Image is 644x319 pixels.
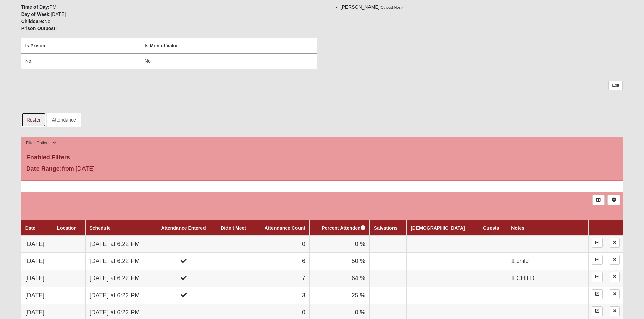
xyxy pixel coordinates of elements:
a: Attendance [47,113,81,127]
td: 50 % [310,253,370,270]
a: Enter Attendance [592,289,603,299]
a: Attendance Count [265,225,306,231]
a: Enter Attendance [592,238,603,248]
strong: Childcare: [21,19,44,24]
td: 25 % [310,287,370,304]
strong: Day of Week: [21,11,51,17]
a: Delete [610,306,620,316]
a: Didn't Meet [221,225,246,231]
th: [DEMOGRAPHIC_DATA] [407,220,479,236]
a: Enter Attendance [592,255,603,265]
div: from [DATE] [21,164,222,175]
small: (Outpost Host) [380,5,403,9]
td: 1 CHILD [507,270,589,287]
strong: Time of Day: [21,4,50,10]
td: 3 [253,287,310,304]
th: Is Prison [21,38,141,53]
a: Delete [610,289,620,299]
a: Delete [610,255,620,265]
td: 6 [253,253,310,270]
a: Percent Attended [321,225,365,231]
td: [DATE] [21,253,53,270]
td: No [141,53,317,69]
a: Alt+N [607,195,620,205]
a: Notes [511,225,524,231]
a: Schedule [90,225,111,231]
a: Export to Excel [592,195,605,205]
td: 0 [253,236,310,253]
td: [DATE] at 6:22 PM [85,253,153,270]
td: [DATE] at 6:22 PM [85,270,153,287]
td: [DATE] at 6:22 PM [85,287,153,304]
li: [PERSON_NAME] [341,4,623,11]
td: No [21,53,141,69]
td: [DATE] [21,236,53,253]
a: Delete [610,238,620,248]
a: Location [57,225,77,231]
td: 0 % [310,236,370,253]
td: 64 % [310,270,370,287]
a: Delete [610,272,620,282]
th: Salvations [369,220,406,236]
label: Date Range: [26,164,62,174]
a: Enter Attendance [592,272,603,282]
a: Edit [608,81,623,90]
a: Attendance Entered [161,225,206,231]
th: Guests [479,220,507,236]
th: Is Men of Valor [141,38,317,53]
a: Enter Attendance [592,306,603,316]
a: Roster [21,113,46,127]
td: [DATE] [21,270,53,287]
a: Date [25,225,35,231]
h4: Enabled Filters [26,154,618,161]
strong: Prison Outpost: [21,26,57,31]
button: Filter Options [24,140,59,147]
td: 7 [253,270,310,287]
td: [DATE] at 6:22 PM [85,236,153,253]
td: [DATE] [21,287,53,304]
td: 1 child [507,253,589,270]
